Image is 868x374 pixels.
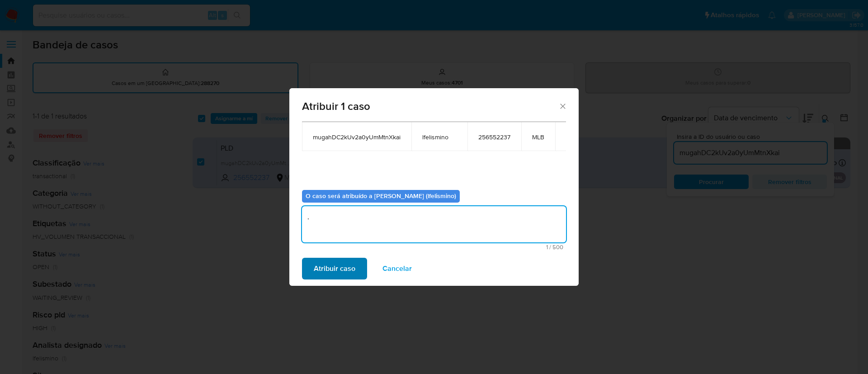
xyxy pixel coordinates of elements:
[289,88,579,286] div: assign-modal
[302,101,558,112] span: Atribuir 1 caso
[532,133,544,141] span: MLB
[302,206,566,242] textarea: .
[313,133,401,141] span: mugahDC2kUv2a0yUmMtnXkai
[371,258,424,279] button: Cancelar
[382,259,412,279] span: Cancelar
[306,191,456,200] b: O caso será atribuído a [PERSON_NAME] (lfelismino)
[558,102,566,110] button: Fechar a janela
[422,133,457,141] span: lfelismino
[305,244,563,250] span: Máximo de 500 caracteres
[478,133,510,141] span: 256552237
[314,259,355,279] span: Atribuir caso
[302,258,367,279] button: Atribuir caso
